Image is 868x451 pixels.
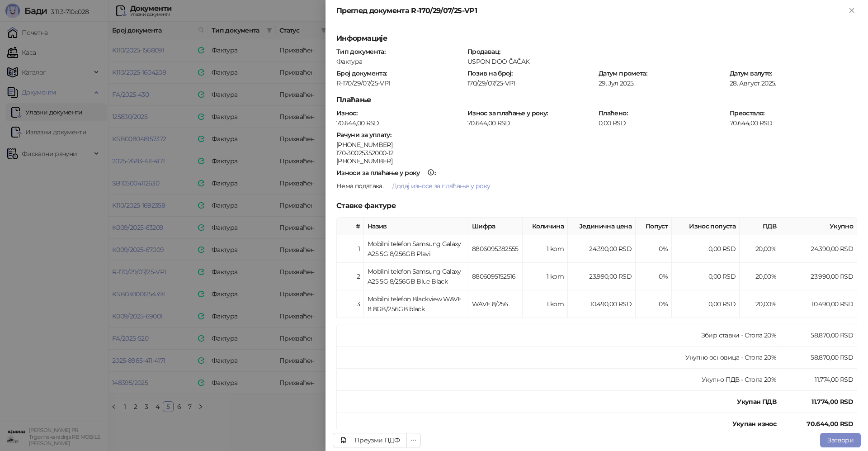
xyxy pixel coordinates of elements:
[468,263,523,290] td: 8806095152516
[523,235,568,263] td: 1 kom
[335,119,465,127] div: 70.644,00 RSD
[337,324,780,347] td: Збир ставки - Стопа 20%
[336,169,435,177] strong: :
[672,290,740,318] td: 0,00 RSD
[780,218,857,235] th: Укупно
[636,235,672,263] td: 0%
[364,218,468,235] th: Назив
[729,119,858,127] div: 70.644,00 RSD
[368,239,464,259] div: Mobilni telefon Samsung Galaxy A25 5G 8/256GB Plavi
[730,69,772,77] strong: Датум валуте :
[568,290,636,318] td: 10.490,00 RSD
[755,245,776,253] span: 20,00 %
[599,109,627,117] strong: Плаћено :
[336,69,387,77] strong: Број документа :
[672,218,740,235] th: Износ попуста
[468,290,523,318] td: WAVE 8/256
[354,436,400,444] div: Преузми ПДФ
[468,218,523,235] th: Шифра
[336,5,846,16] div: Преглед документа R-170/29/07/25-VP1
[336,131,391,139] strong: Рачуни за уплату :
[336,182,382,190] span: Нема података
[336,95,857,105] h5: Плаћање
[333,433,407,447] a: Преузми ПДФ
[732,420,776,428] strong: Укупан износ
[467,69,512,77] strong: Позив на број :
[780,324,857,347] td: 58.870,00 RSD
[335,179,858,193] div: .
[336,47,385,56] strong: Тип документа :
[737,398,776,406] strong: Укупан ПДВ
[336,157,857,165] div: [PHONE_NUMBER]
[568,218,636,235] th: Јединична цена
[780,369,857,391] td: 11.774,00 RSD
[467,79,594,87] div: 170/29/07/25-VP1
[368,266,464,286] div: Mobilni telefon Samsung Galaxy A25 5G 8/256GB Blue Black
[368,294,464,314] div: Mobilni telefon Blackview WAVE 8 8GB/256GB black
[336,141,857,149] div: [PHONE_NUMBER]
[636,218,672,235] th: Попуст
[740,218,780,235] th: ПДВ
[672,235,740,263] td: 0,00 RSD
[336,109,357,117] strong: Износ :
[336,170,420,176] div: Износи за плаћање у року
[599,69,647,77] strong: Датум промета :
[568,263,636,290] td: 23.990,00 RSD
[335,57,465,66] div: Фактура
[846,5,857,16] button: Close
[336,200,857,211] h5: Ставке фактуре
[780,263,857,290] td: 23.990,00 RSD
[755,272,776,280] span: 20,00 %
[335,79,465,87] div: R-170/29/07/25-VP1
[780,290,857,318] td: 10.490,00 RSD
[672,263,740,290] td: 0,00 RSD
[337,263,364,290] td: 2
[636,290,672,318] td: 0%
[523,290,568,318] td: 1 kom
[730,109,764,117] strong: Преостало :
[780,235,857,263] td: 24.390,00 RSD
[467,47,500,56] strong: Продавац :
[807,420,853,428] strong: 70.644,00 RSD
[385,179,497,193] button: Додај износе за плаћање у року
[755,300,776,308] span: 20,00 %
[568,235,636,263] td: 24.390,00 RSD
[336,33,857,44] h5: Информације
[729,79,858,87] div: 28. Август 2025.
[336,149,857,157] div: 170-30025352000-12
[780,347,857,369] td: 58.870,00 RSD
[410,437,417,443] span: ellipsis
[811,398,853,406] strong: 11.774,00 RSD
[337,347,780,369] td: Укупно основица - Стопа 20%
[467,57,857,66] div: USPON DOO ČAČAK
[598,79,727,87] div: 29. Јул 2025.
[337,369,780,391] td: Укупно ПДВ - Стопа 20%
[337,218,364,235] th: #
[468,235,523,263] td: 8806095382555
[820,433,861,447] button: Затвори
[523,218,568,235] th: Количина
[337,290,364,318] td: 3
[636,263,672,290] td: 0%
[337,235,364,263] td: 1
[467,109,548,117] strong: Износ за плаћање у року :
[467,119,596,127] div: 70.644,00 RSD
[598,119,727,127] div: 0,00 RSD
[523,263,568,290] td: 1 kom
